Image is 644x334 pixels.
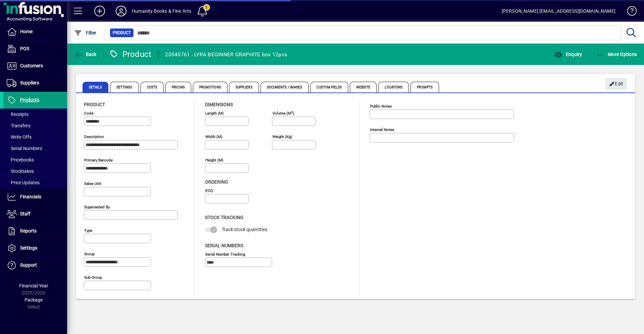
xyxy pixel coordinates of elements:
[3,240,67,257] a: Settings
[3,165,67,177] a: Stocktakes
[272,134,292,139] mat-label: Weight (Kg)
[20,211,31,216] span: Staff
[205,252,245,256] mat-label: Serial Number tracking
[72,27,98,39] button: Filter
[7,134,32,140] span: Write Offs
[205,102,233,107] span: Dimensions
[19,283,48,288] span: Financial Year
[84,158,113,162] mat-label: Primary barcode
[205,243,243,248] span: Serial Numbers
[67,48,104,60] app-page-header-button: Back
[20,228,37,233] span: Reports
[595,48,639,60] button: More Options
[83,82,108,92] span: Details
[84,134,104,139] mat-label: Description
[3,143,67,154] a: Serial Numbers
[605,78,627,90] button: Edit
[20,80,39,85] span: Suppliers
[3,41,67,57] a: POS
[110,5,132,17] button: Profile
[74,30,97,36] span: Filter
[7,123,31,128] span: Transfers
[3,58,67,74] a: Customers
[84,252,95,256] mat-label: Group
[554,52,582,57] span: Enquiry
[205,158,223,162] mat-label: Height (m)
[193,82,227,92] span: Promotions
[84,275,102,280] mat-label: Sub group
[3,223,67,240] a: Reports
[72,48,98,60] button: Back
[89,5,110,17] button: Add
[165,49,287,60] div: 20545761 - LYRA BEGINNER GRAPHITE box 12pcs
[20,262,37,268] span: Support
[222,227,267,232] span: Track stock quantities
[3,177,67,188] a: Price Updates
[3,120,67,131] a: Transfers
[205,188,213,193] mat-label: EOQ
[84,181,101,186] mat-label: Sales unit
[20,63,43,68] span: Customers
[20,245,37,251] span: Settings
[370,127,394,132] mat-label: Internal Notes
[3,206,67,222] a: Staff
[378,82,409,92] span: Locations
[350,82,377,92] span: Website
[3,257,67,274] a: Support
[3,75,67,91] a: Suppliers
[622,1,636,23] a: Knowledge Base
[84,102,105,107] span: Product
[3,154,67,165] a: Pricebooks
[3,109,67,120] a: Receipts
[272,111,294,116] mat-label: Volume (m )
[20,29,33,34] span: Home
[3,131,67,143] a: Write Offs
[110,82,139,92] span: Settings
[596,52,637,57] span: More Options
[20,97,39,103] span: Products
[205,215,244,220] span: Stock Tracking
[20,194,41,199] span: Financials
[310,82,348,92] span: Custom Fields
[7,180,40,185] span: Price Updates
[370,104,392,109] mat-label: Public Notes
[84,111,94,116] mat-label: Code
[411,82,439,92] span: Prompts
[113,29,131,36] span: Product
[84,205,110,209] mat-label: Superseded by
[141,82,164,92] span: Costs
[205,179,228,185] span: Ordering
[3,23,67,40] a: Home
[109,49,152,60] div: Product
[291,110,293,114] sup: 3
[609,78,624,89] span: Edit
[7,157,34,162] span: Pricebooks
[84,228,92,233] mat-label: Type
[3,189,67,205] a: Financials
[261,82,309,92] span: Documents / Images
[205,111,224,116] mat-label: Length (m)
[24,297,43,303] span: Package
[552,48,584,60] button: Enquiry
[165,82,191,92] span: Pricing
[132,6,192,16] div: Humanity Books & Fine Arts
[205,134,222,139] mat-label: Width (m)
[7,112,29,117] span: Receipts
[20,46,29,51] span: POS
[229,82,259,92] span: Suppliers
[502,6,615,16] div: [PERSON_NAME] [EMAIL_ADDRESS][DOMAIN_NAME]
[7,169,34,174] span: Stocktakes
[7,146,42,151] span: Serial Numbers
[74,52,97,57] span: Back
